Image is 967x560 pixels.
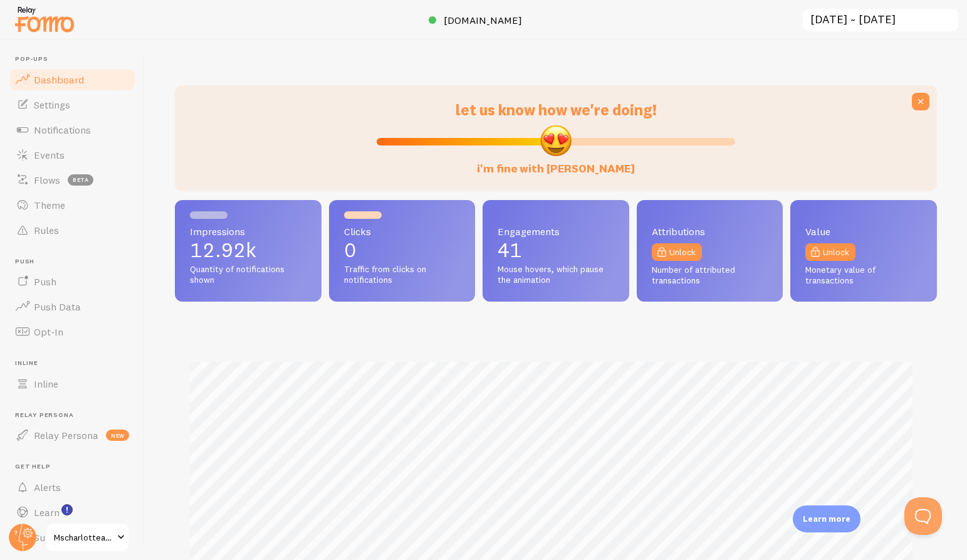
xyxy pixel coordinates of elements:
[15,463,137,471] span: Get Help
[61,504,73,515] svg: <p>Watch New Feature Tutorials!</p>
[190,226,306,236] span: Impressions
[805,226,922,236] span: Value
[8,218,137,243] a: Rules
[34,73,84,86] span: Dashboard
[8,500,137,525] a: Learn
[34,325,63,338] span: Opt-In
[803,513,850,525] p: Learn more
[15,411,137,420] span: Relay Persona
[8,67,137,92] a: Dashboard
[652,265,768,287] span: Number of attributed transactions
[904,497,942,535] iframe: Help Scout Beacon - Open
[652,226,768,236] span: Attributions
[652,243,702,261] a: Unlock
[805,243,855,261] a: Unlock
[34,481,61,494] span: Alerts
[8,142,137,167] a: Events
[8,294,137,319] a: Push Data
[190,264,306,286] span: Quantity of notifications shown
[34,174,60,186] span: Flows
[8,92,137,117] a: Settings
[34,199,65,211] span: Theme
[539,124,573,157] img: emoji.png
[8,319,137,344] a: Opt-In
[8,193,137,218] a: Theme
[793,505,860,532] div: Learn more
[8,371,137,396] a: Inline
[8,117,137,142] a: Notifications
[34,275,56,288] span: Push
[106,430,129,441] span: new
[45,522,130,552] a: Mscharlotteacademy
[15,55,137,63] span: Pop-ups
[8,475,137,500] a: Alerts
[8,167,137,193] a: Flows beta
[498,240,614,260] p: 41
[498,226,614,236] span: Engagements
[34,98,70,111] span: Settings
[8,423,137,448] a: Relay Persona new
[456,100,657,119] span: let us know how we're doing!
[54,530,113,545] span: Mscharlotteacademy
[190,240,306,260] p: 12.92k
[34,124,91,136] span: Notifications
[15,258,137,266] span: Push
[34,224,59,236] span: Rules
[477,149,635,176] label: i'm fine with [PERSON_NAME]
[34,378,58,390] span: Inline
[344,264,461,286] span: Traffic from clicks on notifications
[34,149,65,161] span: Events
[34,429,98,441] span: Relay Persona
[498,264,614,286] span: Mouse hovers, which pause the animation
[344,226,461,236] span: Clicks
[8,269,137,294] a: Push
[13,3,76,35] img: fomo-relay-logo-orange.svg
[15,359,137,367] span: Inline
[34,300,81,313] span: Push Data
[344,240,461,260] p: 0
[34,506,60,519] span: Learn
[805,265,922,287] span: Monetary value of transactions
[68,174,93,186] span: beta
